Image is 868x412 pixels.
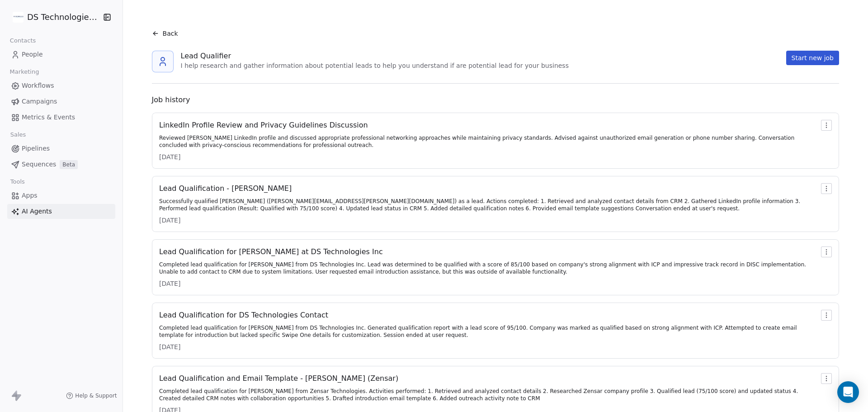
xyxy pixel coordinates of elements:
span: Help & Support [75,392,117,399]
div: Lead Qualification for DS Technologies Contact [159,310,817,321]
div: [DATE] [159,342,817,351]
div: Lead Qualification - [PERSON_NAME] [159,183,817,194]
span: Metrics & Events [22,113,75,122]
span: Pipelines [22,144,50,153]
a: Campaigns [7,94,115,109]
div: Lead Qualification and Email Template - [PERSON_NAME] (Zensar) [159,373,817,384]
a: Workflows [7,78,115,93]
div: LinkedIn Profile Review and Privacy Guidelines Discussion [159,120,817,131]
a: SequencesBeta [7,157,115,172]
a: Apps [7,188,115,203]
div: Open Intercom Messenger [837,381,859,403]
button: DS Technologies Inc [11,9,97,25]
span: Contacts [6,34,40,47]
div: Lead Qualification for [PERSON_NAME] at DS Technologies Inc [159,246,817,257]
div: I help research and gather information about potential leads to help you understand if are potent... [181,62,569,71]
a: Help & Support [66,392,117,399]
span: Sales [6,128,30,142]
span: Campaigns [22,97,57,106]
div: [DATE] [159,152,817,161]
span: Back [163,29,178,38]
a: Metrics & Events [7,110,115,125]
span: Beta [60,160,78,169]
button: Start new job [786,51,839,65]
div: Completed lead qualification for [PERSON_NAME] from Zensar Technologies. Activities performed: 1.... [159,388,817,402]
div: Successfully qualified [PERSON_NAME] ([PERSON_NAME][EMAIL_ADDRESS][PERSON_NAME][DOMAIN_NAME]) as ... [159,198,817,212]
a: Pipelines [7,141,115,156]
span: Apps [22,191,38,200]
div: [DATE] [159,216,817,225]
a: AI Agents [7,204,115,219]
div: Completed lead qualification for [PERSON_NAME] from DS Technologies Inc. Generated qualification ... [159,324,817,339]
span: Marketing [6,65,43,79]
span: Workflows [22,81,54,90]
div: [DATE] [159,279,817,288]
img: DS%20Updated%20Logo.jpg [13,12,24,23]
div: Reviewed [PERSON_NAME] LinkedIn profile and discussed appropriate professional networking approac... [159,134,817,149]
span: People [22,50,43,59]
span: Tools [6,175,28,189]
div: Completed lead qualification for [PERSON_NAME] from DS Technologies Inc. Lead was determined to b... [159,261,817,275]
span: Sequences [22,160,56,169]
span: DS Technologies Inc [27,11,100,23]
span: AI Agents [22,207,52,216]
a: People [7,47,115,62]
div: Lead Qualifier [181,51,569,62]
div: Job history [152,95,839,105]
